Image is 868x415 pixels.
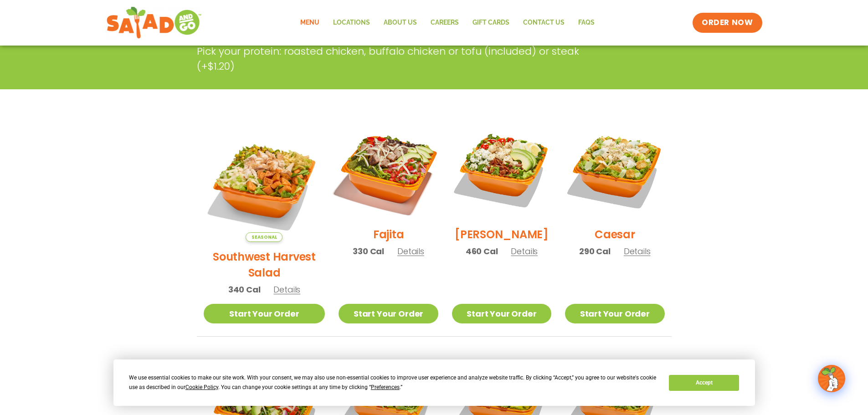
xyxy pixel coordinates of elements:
[197,44,602,74] p: Pick your protein: roasted chicken, buffalo chicken or tofu (included) or steak (+$1.20)
[455,226,549,242] h2: [PERSON_NAME]
[397,246,424,257] span: Details
[204,120,325,242] img: Product photo for Southwest Harvest Salad
[204,249,325,281] h2: Southwest Harvest Salad
[293,12,326,33] a: Menu
[185,384,218,390] span: Cookie Policy
[819,366,844,391] img: wpChatIcon
[339,304,438,323] a: Start Your Order
[246,232,282,242] span: Seasonal
[228,283,261,296] span: 340 Cal
[371,384,400,390] span: Preferences
[452,304,551,323] a: Start Your Order
[516,12,571,33] a: Contact Us
[511,246,538,257] span: Details
[293,12,601,33] nav: Menu
[377,12,424,33] a: About Us
[693,13,762,33] a: ORDER NOW
[669,375,739,391] button: Accept
[565,120,664,220] img: Product photo for Caesar Salad
[113,359,755,406] div: Cookie Consent Prompt
[466,245,498,257] span: 460 Cal
[571,12,601,33] a: FAQs
[204,304,325,323] a: Start Your Order
[702,17,753,28] span: ORDER NOW
[579,245,611,257] span: 290 Cal
[424,12,466,33] a: Careers
[353,245,384,257] span: 330 Cal
[565,304,664,323] a: Start Your Order
[595,226,635,242] h2: Caesar
[624,246,651,257] span: Details
[273,284,300,295] span: Details
[373,226,404,242] h2: Fajita
[330,112,447,228] img: Product photo for Fajita Salad
[466,12,516,33] a: GIFT CARDS
[106,5,202,41] img: new-SAG-logo-768×292
[452,120,551,220] img: Product photo for Cobb Salad
[326,12,377,33] a: Locations
[129,373,658,392] div: We use essential cookies to make our site work. With your consent, we may also use non-essential ...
